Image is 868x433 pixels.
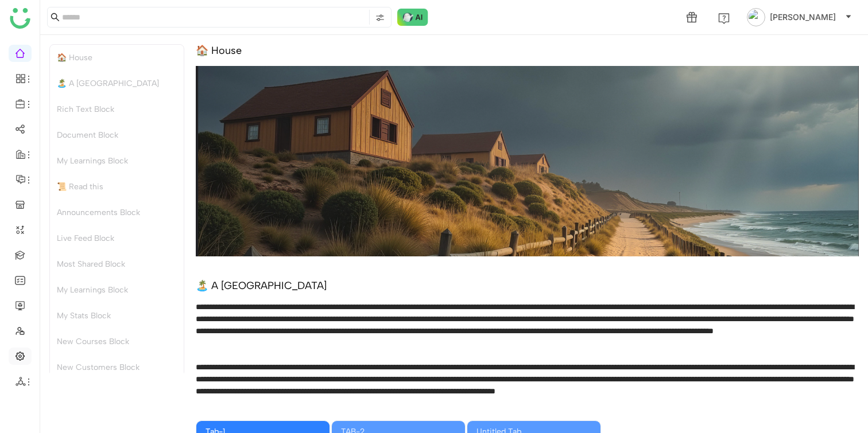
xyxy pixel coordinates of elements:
[196,279,327,292] div: 🏝️ A [GEOGRAPHIC_DATA]
[50,45,184,71] div: 🏠 House
[745,8,854,26] button: [PERSON_NAME]
[50,71,184,96] div: 🏝️ A [GEOGRAPHIC_DATA]
[50,251,184,277] div: Most Shared Block
[50,174,184,200] div: 📜 Read this
[375,13,385,22] img: search-type.svg
[50,354,184,380] div: New Customers Block
[718,13,730,24] img: help.svg
[50,96,184,122] div: Rich Text Block
[50,303,184,329] div: My Stats Block
[747,8,765,26] img: avatar
[196,66,859,256] img: 68553b2292361c547d91f02a
[397,9,428,26] img: ask-buddy-normal.svg
[770,11,836,24] span: [PERSON_NAME]
[50,277,184,303] div: My Learnings Block
[10,8,30,29] img: logo
[50,148,184,174] div: My Learnings Block
[50,122,184,148] div: Document Block
[50,225,184,251] div: Live Feed Block
[50,329,184,354] div: New Courses Block
[50,200,184,225] div: Announcements Block
[196,44,242,57] div: 🏠 House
